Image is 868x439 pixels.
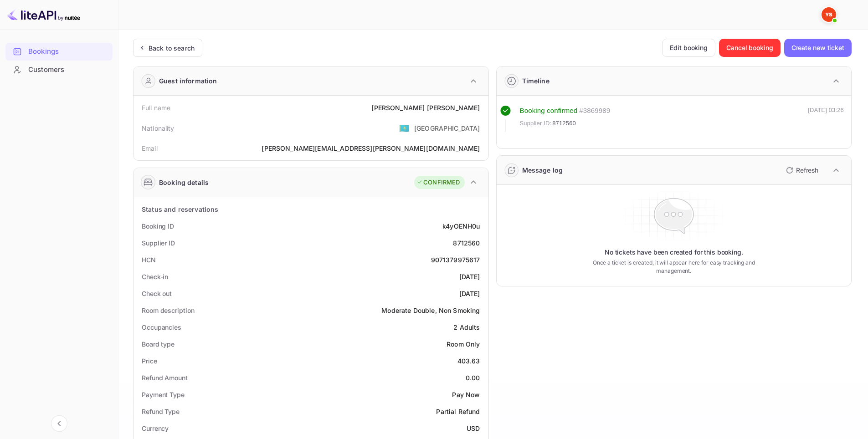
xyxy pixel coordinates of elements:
p: Once a ticket is created, it will appear here for easy tracking and management. [578,259,769,275]
div: 0.00 [466,373,480,383]
div: k4yOENH0u [442,221,480,231]
div: Room Only [447,339,480,349]
div: Occupancies [142,322,181,332]
div: Refund Amount [142,373,188,383]
div: Booking ID [142,221,174,231]
div: Partial Refund [436,407,480,416]
a: Bookings [5,43,113,60]
button: Collapse navigation [51,415,67,432]
div: Room description [142,306,194,315]
div: [PERSON_NAME] [PERSON_NAME] [371,103,480,112]
span: United States [399,120,410,136]
span: 8712560 [552,119,576,128]
button: Create new ticket [784,39,852,57]
div: # 3869989 [579,106,610,116]
div: Message log [522,165,563,175]
div: Board type [142,339,175,349]
div: Check out [142,289,172,298]
div: Status and reservations [142,204,218,214]
div: Supplier ID [142,238,175,248]
img: LiteAPI logo [7,7,80,22]
div: Email [142,143,158,153]
span: Supplier ID: [520,119,552,128]
div: [DATE] 03:26 [808,106,844,132]
div: 403.63 [457,356,480,366]
button: Cancel booking [719,39,781,57]
div: Bookings [28,46,108,57]
div: [DATE] [459,272,480,281]
div: Refund Type [142,407,180,416]
div: 9071379975617 [431,255,480,265]
div: Booking details [159,178,209,187]
div: USD [467,424,480,433]
div: Back to search [149,43,195,53]
div: [PERSON_NAME][EMAIL_ADDRESS][PERSON_NAME][DOMAIN_NAME] [262,143,480,153]
div: Bookings [5,43,113,61]
div: 8712560 [453,238,480,248]
div: Price [142,356,157,366]
div: [GEOGRAPHIC_DATA] [414,123,480,133]
div: HCN [142,255,156,265]
div: CONFIRMED [416,178,460,187]
div: Nationality [142,123,175,133]
div: Check-in [142,272,168,281]
div: Full name [142,103,170,112]
div: Guest information [159,76,217,86]
div: Timeline [522,76,550,86]
div: Customers [5,61,113,79]
div: Booking confirmed [520,106,578,116]
button: Refresh [781,163,822,178]
div: Pay Now [452,390,480,399]
div: [DATE] [459,289,480,298]
p: No tickets have been created for this booking. [605,248,743,257]
img: Yandex Support [822,7,836,22]
div: Customers [28,65,108,75]
div: Payment Type [142,390,185,399]
div: Currency [142,424,169,433]
div: Moderate Double, Non Smoking [381,306,480,315]
p: Refresh [796,165,818,175]
a: Customers [5,61,113,78]
button: Edit booking [662,39,715,57]
div: 2 Adults [453,322,480,332]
